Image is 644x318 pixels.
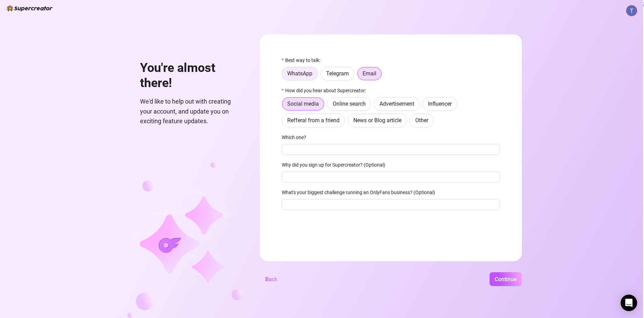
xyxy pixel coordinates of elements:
[282,161,390,169] label: Why did you sign up for Supercreator? (Optional)
[7,5,53,11] img: logo
[260,272,283,286] button: Back
[282,189,440,196] label: What's your biggest challenge running an OnlyFans business? (Optional)
[282,144,500,155] input: Which one?
[621,295,637,311] div: Open Intercom Messenger
[287,117,340,124] span: Refferal from a friend
[140,61,243,91] h1: You're almost there!
[287,100,319,107] span: Social media
[265,276,277,283] span: Back
[287,70,312,77] span: WhatsApp
[495,276,517,283] span: Continue
[282,171,500,182] input: Why did you sign up for Supercreator? (Optional)
[490,272,522,286] button: Continue
[415,117,428,124] span: Other
[353,117,401,124] span: News or Blog article
[363,70,376,77] span: Email
[428,100,452,107] span: Influencer
[379,100,414,107] span: Advertisement
[282,87,370,94] label: How did you hear about Supercreator:
[333,100,366,107] span: Online search
[282,199,500,210] input: What's your biggest challenge running an OnlyFans business? (Optional)
[282,56,324,64] label: Best way to talk:
[626,6,637,16] img: ACg8ocJjw4VXDP7iPstYPj5U8TOsGFzf6UBaU3KYiJzjNtbYdRdFgg=s96-c
[282,134,311,141] label: Which one?
[140,97,243,126] span: We'd like to help out with creating your account, and update you on exciting feature updates.
[326,70,349,77] span: Telegram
